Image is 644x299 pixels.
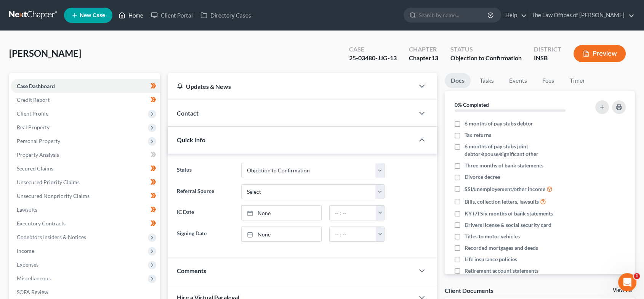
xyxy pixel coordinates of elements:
a: Timer [564,73,591,88]
div: Chapter [409,45,438,54]
span: Client Profile [17,110,48,117]
div: INSB [534,54,561,63]
a: None [242,227,321,241]
div: Updates & News [177,82,405,90]
a: Credit Report [11,93,160,107]
span: Recorded mortgages and deeds [465,244,538,252]
span: Contact [177,109,199,117]
span: 6 months of pay stubs joint debtor/spouse/significant other [465,143,581,158]
a: The Law Offices of [PERSON_NAME] [528,8,634,22]
span: Three months of bank statements [465,162,543,169]
span: Retirement account statements [465,267,538,275]
a: Secured Claims [11,162,160,175]
span: 1 [634,273,640,279]
span: Secured Claims [17,165,53,172]
label: IC Date [173,205,238,220]
div: Case [349,45,397,54]
span: 6 months of pay stubs debtor [465,120,533,127]
a: Lawsuits [11,203,160,217]
span: Personal Property [17,138,60,144]
input: Search by name... [419,8,489,22]
button: Preview [574,45,626,62]
label: Signing Date [173,227,238,242]
a: Help [501,8,527,22]
span: Lawsuits [17,206,37,213]
span: Expenses [17,261,38,268]
span: Titles to motor vehicles [465,233,520,240]
input: -- : -- [330,206,376,220]
a: Home [115,8,147,22]
span: 13 [431,54,438,61]
a: Unsecured Nonpriority Claims [11,189,160,203]
span: Divorce decree [465,173,500,181]
div: Objection to Confirmation [450,54,522,63]
input: -- : -- [330,227,376,241]
a: Fees [536,73,561,88]
span: [PERSON_NAME] [9,48,81,59]
a: None [242,206,321,220]
span: Comments [177,267,206,274]
a: Client Portal [147,8,197,22]
a: View All [613,288,632,293]
label: Referral Source [173,184,238,199]
label: Status [173,163,238,178]
span: SSI/unemployement/other income [465,185,545,193]
a: SOFA Review [11,285,160,299]
span: Codebtors Insiders & Notices [17,234,86,240]
a: Executory Contracts [11,217,160,230]
span: Miscellaneous [17,275,51,281]
a: Unsecured Priority Claims [11,175,160,189]
span: Life insurance policies [465,256,517,263]
span: Case Dashboard [17,83,55,89]
div: Status [450,45,522,54]
div: Client Documents [445,286,493,294]
span: Tax returns [465,131,491,139]
a: Case Dashboard [11,79,160,93]
iframe: Intercom live chat [618,273,636,291]
span: Credit Report [17,96,50,103]
div: District [534,45,561,54]
a: Events [503,73,533,88]
div: 25-03480-JJG-13 [349,54,397,63]
span: New Case [80,13,105,18]
a: Property Analysis [11,148,160,162]
span: SOFA Review [17,289,48,295]
span: Unsecured Nonpriority Claims [17,193,90,199]
span: Executory Contracts [17,220,66,227]
span: Property Analysis [17,151,59,158]
span: Income [17,248,34,254]
a: Docs [445,73,471,88]
span: Unsecured Priority Claims [17,179,80,185]
span: Quick Info [177,136,205,143]
span: Bills, collection letters, lawsuits [465,198,539,206]
a: Tasks [474,73,500,88]
a: Directory Cases [197,8,255,22]
span: KY (7) Six months of bank statements [465,210,553,217]
div: Chapter [409,54,438,63]
span: Real Property [17,124,50,130]
strong: 0% Completed [455,101,489,108]
span: Drivers license & social security card [465,221,551,229]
